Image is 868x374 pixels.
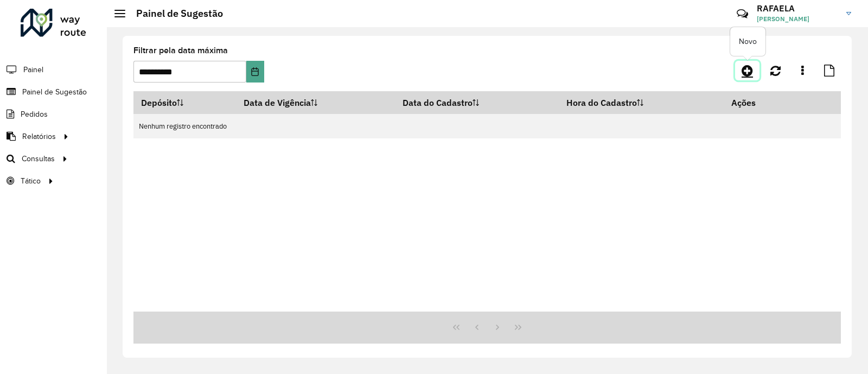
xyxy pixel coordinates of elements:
[23,64,43,75] span: Painel
[236,91,395,114] th: Data de Vigência
[133,114,841,138] td: Nenhum registro encontrado
[757,3,838,14] h3: RAFAELA
[22,131,56,142] span: Relatórios
[125,8,223,20] h2: Painel de Sugestão
[731,2,754,26] a: Contato Rápido
[730,27,765,56] div: Novo
[22,86,87,98] span: Painel de Sugestão
[21,109,48,120] span: Pedidos
[133,91,236,114] th: Depósito
[21,175,41,187] span: Tático
[757,14,838,24] span: [PERSON_NAME]
[246,61,264,83] button: Choose Date
[724,91,789,114] th: Ações
[559,91,724,114] th: Hora do Cadastro
[395,91,559,114] th: Data do Cadastro
[22,153,55,164] span: Consultas
[133,44,228,57] label: Filtrar pela data máxima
